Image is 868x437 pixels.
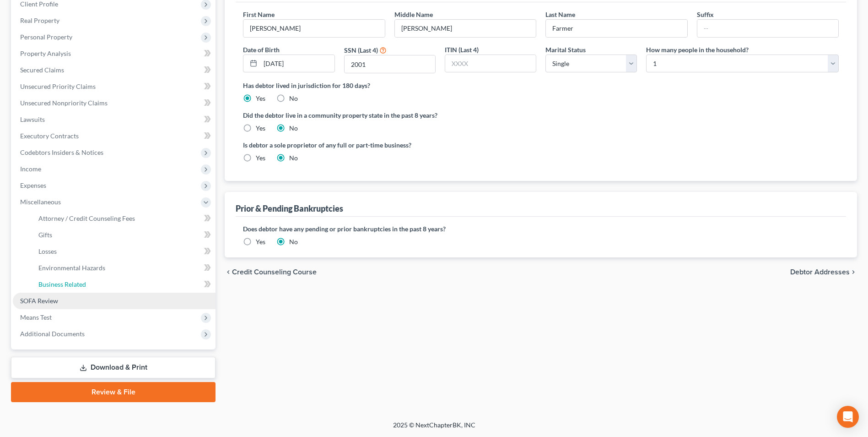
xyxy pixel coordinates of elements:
span: Personal Property [20,33,72,41]
label: Yes [256,153,265,163]
label: No [289,237,298,246]
button: chevron_left Credit Counseling Course [225,268,317,276]
label: Does debtor have any pending or prior bankruptcies in the past 8 years? [243,224,839,234]
a: Download & Print [11,357,216,378]
span: Environmental Hazards [38,264,105,272]
a: Executory Contracts [13,128,216,144]
span: Income [20,165,41,173]
label: Yes [256,237,265,246]
a: Unsecured Nonpriority Claims [13,95,216,111]
label: SSN (Last 4) [344,45,378,55]
span: Miscellaneous [20,198,61,206]
span: Additional Documents [20,330,85,338]
a: Unsecured Priority Claims [13,78,216,95]
div: Prior & Pending Bankruptcies [236,203,343,214]
i: chevron_left [225,268,232,276]
span: Credit Counseling Course [232,268,317,276]
label: ITIN (Last 4) [445,45,479,55]
label: Yes [256,124,265,133]
button: Debtor Addresses chevron_right [790,268,857,276]
span: Gifts [38,231,52,239]
span: SOFA Review [20,297,58,305]
label: Date of Birth [243,45,280,55]
label: No [289,153,298,163]
span: Attorney / Credit Counseling Fees [38,214,135,222]
a: Environmental Hazards [31,260,216,276]
input: -- [697,20,838,37]
a: Losses [31,243,216,260]
input: -- [546,20,687,37]
span: Real Property [20,16,59,24]
span: Lawsuits [20,115,45,123]
span: Expenses [20,181,46,189]
span: Losses [38,247,57,255]
a: Business Related [31,276,216,293]
a: Property Analysis [13,45,216,62]
input: M.I [395,20,536,37]
i: chevron_right [850,268,857,276]
a: Lawsuits [13,111,216,128]
label: No [289,94,298,103]
span: Means Test [20,313,52,321]
a: Attorney / Credit Counseling Fees [31,210,216,227]
span: Executory Contracts [20,132,79,140]
label: Suffix [697,10,714,19]
label: No [289,124,298,133]
a: Secured Claims [13,62,216,78]
input: MM/DD/YYYY [260,55,334,72]
input: XXXX [445,55,536,72]
span: Unsecured Nonpriority Claims [20,99,108,107]
label: Is debtor a sole proprietor of any full or part-time business? [243,140,536,150]
input: -- [243,20,384,37]
span: Secured Claims [20,66,64,74]
a: Gifts [31,227,216,243]
input: XXXX [345,55,435,73]
span: Debtor Addresses [790,268,850,276]
label: Last Name [545,10,575,19]
span: Unsecured Priority Claims [20,82,96,90]
label: Has debtor lived in jurisdiction for 180 days? [243,81,839,90]
span: Codebtors Insiders & Notices [20,148,103,156]
div: 2025 © NextChapterBK, INC [173,421,695,437]
label: Yes [256,94,265,103]
label: First Name [243,10,275,19]
a: Review & File [11,382,216,402]
div: Open Intercom Messenger [837,406,859,428]
span: Property Analysis [20,49,71,57]
label: Middle Name [394,10,433,19]
label: How many people in the household? [646,45,749,55]
a: SOFA Review [13,293,216,309]
label: Did the debtor live in a community property state in the past 8 years? [243,110,839,120]
label: Marital Status [545,45,586,55]
span: Business Related [38,280,86,288]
